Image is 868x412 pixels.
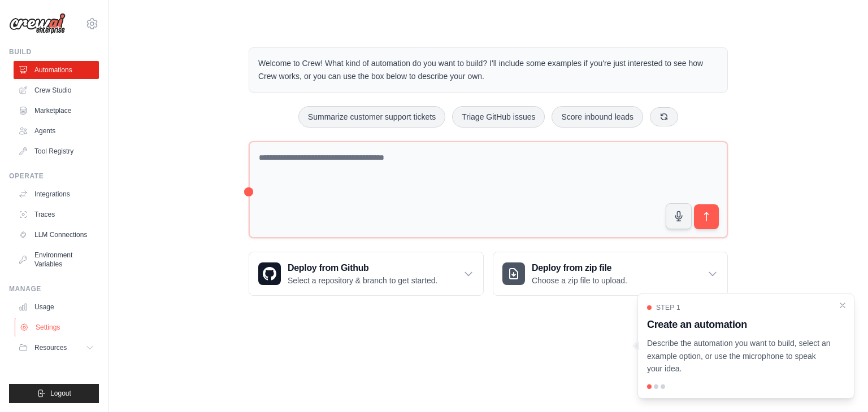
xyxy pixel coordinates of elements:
div: Build [9,47,99,56]
button: Logout [9,384,99,403]
a: Tool Registry [14,142,99,160]
p: Describe the automation you want to build, select an example option, or use the microphone to spe... [647,337,831,375]
h3: Create an automation [647,317,831,332]
p: Welcome to Crew! What kind of automation do you want to build? I'll include some examples if you'... [258,57,718,83]
a: Settings [15,318,100,336]
h3: Deploy from zip file [532,261,627,275]
a: Environment Variables [14,246,99,273]
iframe: Chat Widget [811,358,868,412]
span: Step 1 [656,303,680,312]
a: Automations [14,61,99,79]
a: Agents [14,122,99,140]
a: Usage [14,298,99,316]
span: Logout [50,389,71,398]
a: Crew Studio [14,81,99,99]
button: Summarize customer support tickets [298,106,445,128]
h3: Deploy from Github [288,261,437,275]
a: Traces [14,205,99,223]
a: LLM Connections [14,226,99,244]
div: Operate [9,172,99,181]
button: Close walkthrough [838,301,847,310]
span: Resources [34,343,67,352]
button: Triage GitHub issues [452,106,545,128]
img: Logo [9,13,66,34]
a: Marketplace [14,102,99,120]
p: Select a repository & branch to get started. [288,275,437,286]
button: Score inbound leads [552,106,643,128]
p: Choose a zip file to upload. [532,275,627,286]
a: Integrations [14,185,99,203]
div: Manage [9,284,99,293]
button: Resources [14,339,99,357]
